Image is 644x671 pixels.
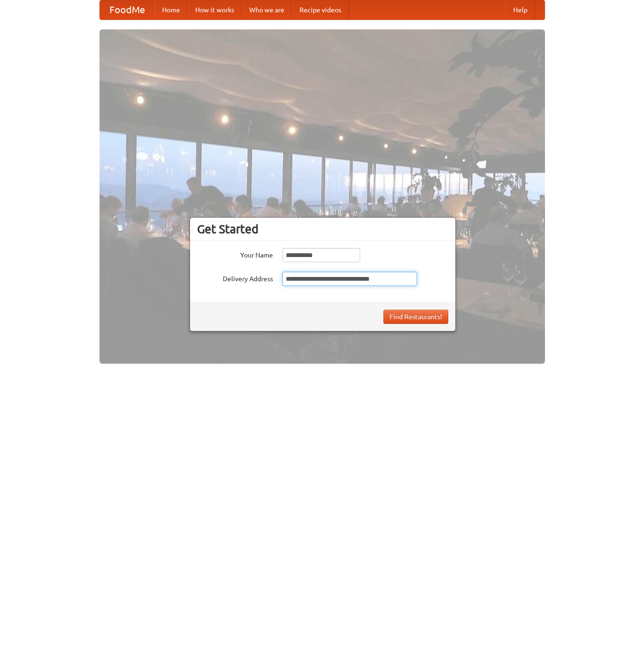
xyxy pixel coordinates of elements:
label: Delivery Address [197,272,273,284]
label: Your Name [197,248,273,260]
button: Find Restaurants! [383,310,448,324]
a: How it works [188,0,242,19]
a: Home [154,0,188,19]
a: Who we are [242,0,292,19]
a: FoodMe [100,0,154,19]
a: Recipe videos [292,0,349,19]
h3: Get Started [197,222,448,236]
a: Help [506,0,535,19]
